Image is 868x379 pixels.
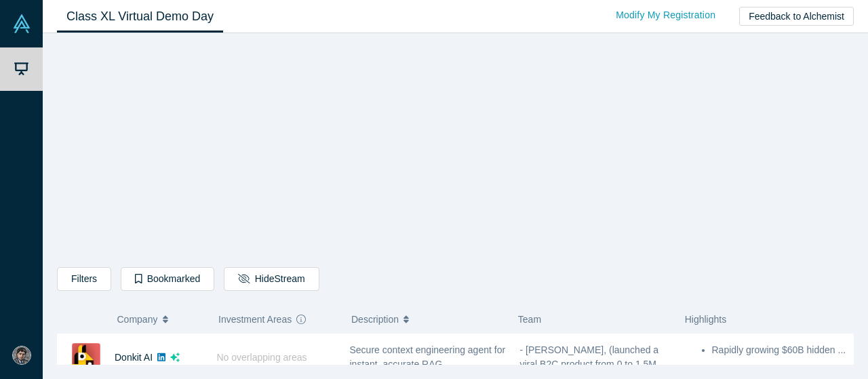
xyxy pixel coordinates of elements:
span: Company [117,305,158,334]
a: Modify My Registration [601,3,730,27]
li: Rapidly growing $60B hidden ... [712,343,846,357]
img: Alchemist Vault Logo [12,14,31,33]
button: Filters [57,267,111,291]
button: Description [351,305,504,334]
img: Donkit AI's Logo [72,343,100,372]
span: No overlapping areas [217,352,307,363]
span: Secure context engineering agent for instant, accurate RAG [350,344,506,370]
span: Description [351,305,399,334]
button: Bookmarked [121,267,214,291]
span: Highlights [685,314,726,325]
svg: dsa ai sparkles [170,353,180,362]
a: Donkit AI [115,352,153,363]
iframe: Alchemist Class XL Demo Day: Vault [267,44,645,257]
span: Team [518,314,541,325]
button: Company [117,305,205,334]
img: Nitin Naik's Account [12,346,31,365]
span: Investment Areas [218,305,292,334]
button: HideStream [224,267,319,291]
button: Feedback to Alchemist [739,7,854,26]
a: Class XL Virtual Demo Day [57,1,223,33]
